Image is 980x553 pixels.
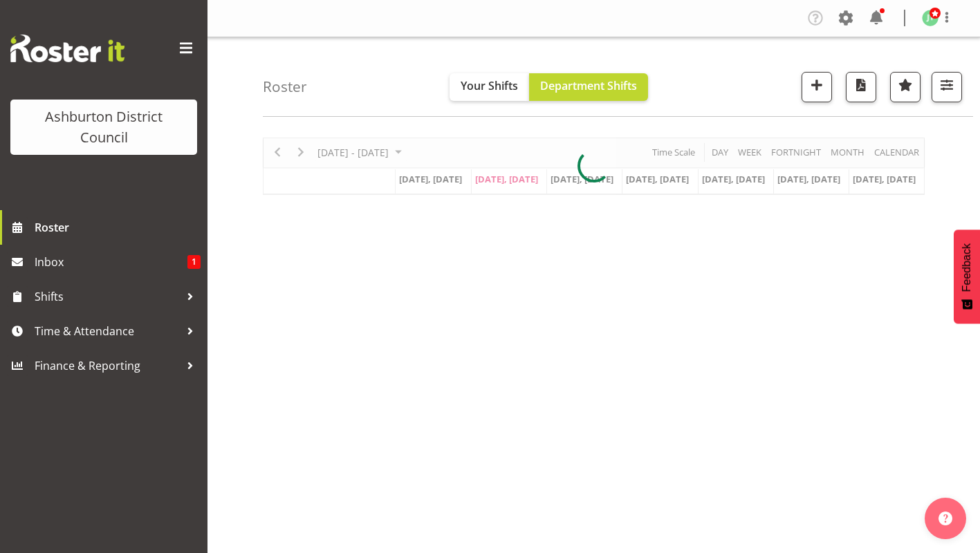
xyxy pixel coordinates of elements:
[954,229,980,324] button: Feedback - Show survey
[10,35,124,62] img: Rosterit website logo
[35,355,180,376] span: Finance & Reporting
[263,79,307,95] h4: Roster
[35,252,187,272] span: Inbox
[35,217,201,238] span: Roster
[529,73,648,101] button: Department Shifts
[961,243,973,292] span: Feedback
[187,255,201,269] span: 1
[932,72,962,102] button: Filter Shifts
[450,73,529,101] button: Your Shifts
[922,10,939,26] img: john-tarry440.jpg
[890,72,921,102] button: Highlight an important date within the roster.
[939,512,952,525] img: help-xxl-2.png
[802,72,832,102] button: Add a new shift
[846,72,876,102] button: Download a PDF of the roster according to the set date range.
[24,106,183,148] div: Ashburton District Council
[35,321,180,341] span: Time & Attendance
[540,78,637,93] span: Department Shifts
[35,286,180,307] span: Shifts
[461,78,518,93] span: Your Shifts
